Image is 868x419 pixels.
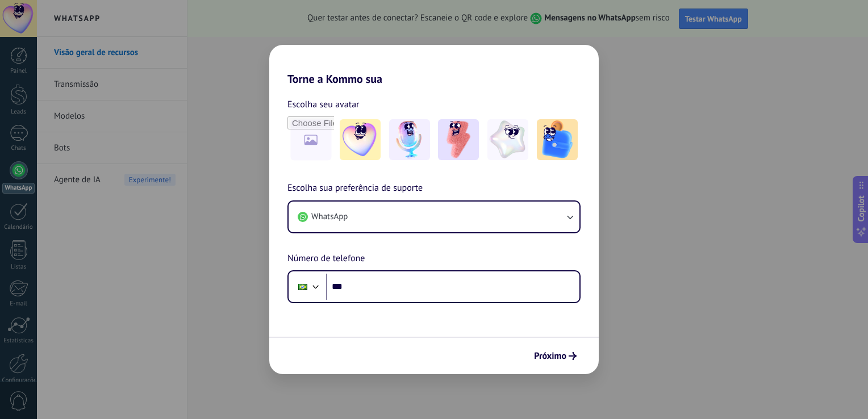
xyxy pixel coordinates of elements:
[438,119,479,160] img: -3.jpeg
[529,346,582,366] button: Próximo
[534,352,566,360] span: Próximo
[340,119,381,160] img: -1.jpeg
[389,119,430,160] img: -2.jpeg
[537,119,578,160] img: -5.jpeg
[292,275,314,299] div: Brazil: + 55
[487,119,528,160] img: -4.jpeg
[287,252,365,266] span: Número de telefone
[287,97,360,112] span: Escolha seu avatar
[287,181,423,196] span: Escolha sua preferência de suporte
[289,202,579,232] button: WhatsApp
[311,211,348,223] span: WhatsApp
[269,45,599,86] h2: Torne a Kommo sua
